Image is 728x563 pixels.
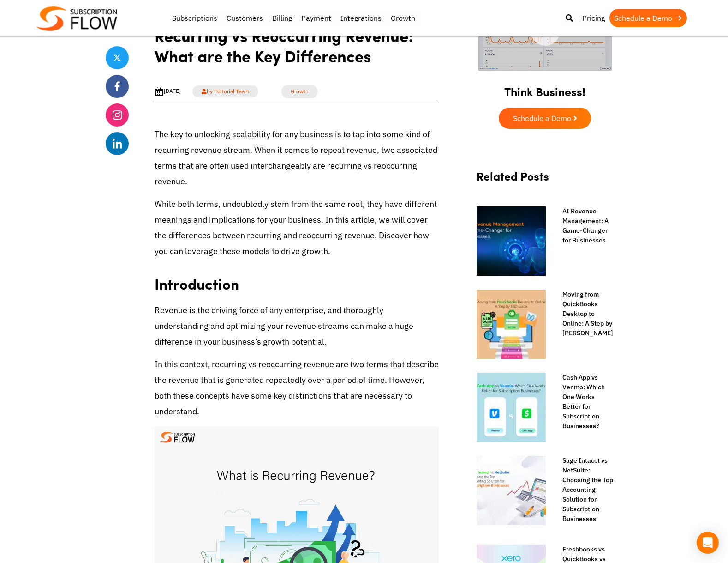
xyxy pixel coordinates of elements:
[155,303,439,350] p: Revenue is the driving force of any enterprise, and thoroughly understanding and optimizing your ...
[477,206,546,276] img: AI revenue management
[281,85,318,98] a: Growth
[336,9,386,27] a: Integrations
[192,85,258,97] a: by Editorial Team
[553,373,613,431] a: Cash App vs Venmo: Which One Works Better for Subscription Businesses?
[222,9,268,27] a: Customers
[155,266,439,295] h2: Introduction
[467,73,622,103] h2: Think Business!
[513,115,571,122] span: Schedule a Demo
[268,9,297,27] a: Billing
[155,87,181,96] div: [DATE]
[36,6,117,31] img: Subscriptionflow
[155,196,439,260] p: While both terms, undoubtedly stem from the same root, they have different meanings and implicati...
[155,25,439,73] h1: Recurring vs Reoccurring Revenue: What are the Key Differences
[697,532,719,554] div: Open Intercom Messenger
[553,206,613,245] a: AI Revenue Management: A Game-Changer for Businesses
[553,290,613,338] a: Moving from QuickBooks Desktop to Online: A Step by [PERSON_NAME]
[477,373,546,442] img: Cash App vs Venmo
[386,9,420,27] a: Growth
[155,357,439,420] p: In this context, recurring vs reoccurring revenue are two terms that describe the revenue that is...
[477,170,613,192] h2: Related Posts
[477,456,546,525] img: Sage Intacct vs NetSuite
[167,9,222,27] a: Subscriptions
[155,127,439,190] p: The key to unlocking scalability for any business is to tap into some kind of recurring revenue s...
[553,456,613,524] a: Sage Intacct vs NetSuite: Choosing the Top Accounting Solution for Subscription Businesses
[578,9,609,27] a: Pricing
[499,108,591,129] a: Schedule a Demo
[477,290,546,359] img: QuickBooks Desktop to Online
[609,9,687,27] a: Schedule a Demo
[297,9,336,27] a: Payment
